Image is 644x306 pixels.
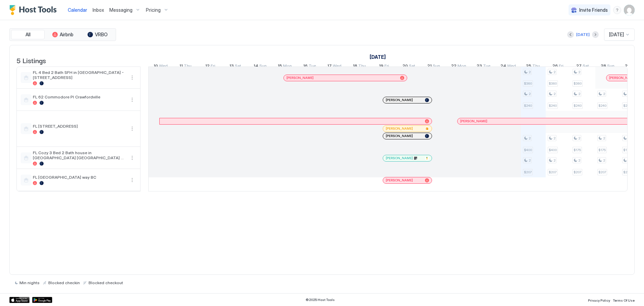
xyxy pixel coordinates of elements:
span: Sat [409,63,415,70]
a: September 18, 2025 [351,62,368,72]
a: Terms Of Use [613,296,635,303]
span: Thu [532,63,540,70]
span: 18 [353,63,357,70]
span: 2 [578,136,580,140]
span: FL 62 Commodore Pl Crawfordville [33,94,125,99]
span: 29 [625,63,630,70]
a: September 27, 2025 [575,62,591,72]
span: Sun [607,63,614,70]
span: $360 [574,81,582,86]
span: 16 [303,63,308,70]
span: Messaging [109,7,132,13]
span: [PERSON_NAME] [460,119,487,123]
button: VRBO [81,30,114,39]
span: 2 [603,158,605,163]
span: [PERSON_NAME] [609,76,636,80]
span: 14 [254,63,258,70]
span: Mon [283,63,292,70]
span: Pricing [146,7,161,13]
button: [DATE] [575,31,591,39]
a: September 25, 2025 [524,62,542,72]
span: 2 [553,92,555,96]
span: 15 [278,63,282,70]
span: Fri [559,63,563,70]
span: $240 [598,103,606,108]
a: September 29, 2025 [623,62,642,72]
span: 2 [578,92,580,96]
span: $175 [574,148,581,152]
span: VRBO [95,32,108,38]
span: $240 [524,103,532,108]
a: September 21, 2025 [426,62,442,72]
span: $207 [598,170,606,174]
span: Fri [384,63,389,70]
span: $400 [549,148,557,152]
a: September 13, 2025 [228,62,243,72]
span: 23 [477,63,482,70]
span: Wed [333,63,341,70]
span: $400 [524,148,532,152]
span: 21 [427,63,432,70]
a: App Store [9,297,30,303]
button: More options [128,74,136,82]
span: Min nights [19,280,40,285]
span: Blocked checkin [48,280,80,285]
a: September 11, 2025 [178,62,193,72]
span: [PERSON_NAME] [286,76,314,80]
span: 11 [179,63,183,70]
span: All [25,32,31,38]
span: 5 Listings [16,55,46,65]
a: September 14, 2025 [252,62,268,72]
span: $240 [623,103,631,108]
a: September 16, 2025 [302,62,318,72]
button: All [11,30,45,39]
span: Sat [235,63,241,70]
span: FL [GEOGRAPHIC_DATA] way 8C [33,175,125,180]
span: $207 [549,170,556,174]
span: $207 [524,170,532,174]
div: User profile [624,5,635,15]
span: [PERSON_NAME] [386,156,413,160]
span: 2 [553,136,555,140]
span: 28 [601,63,606,70]
div: menu [128,74,136,82]
span: 2 [603,92,605,96]
span: Thu [184,63,192,70]
span: 2 [578,158,580,163]
button: More options [128,125,136,133]
span: Blocked checkout [89,280,123,285]
span: 25 [526,63,531,70]
button: Next month [592,31,599,38]
a: September 12, 2025 [204,62,217,72]
button: More options [128,176,136,184]
div: menu [613,6,621,14]
span: Tue [309,63,316,70]
span: 2 [603,136,605,140]
a: Privacy Policy [588,296,610,303]
a: September 26, 2025 [551,62,565,72]
span: [PERSON_NAME] [386,126,413,131]
a: September 10, 2025 [152,62,169,72]
span: Terms Of Use [613,298,635,302]
span: [DATE] [609,32,624,38]
span: FL 4 Bed 2 Bath SFH in [GEOGRAPHIC_DATA] - [STREET_ADDRESS] [33,70,125,80]
span: [PERSON_NAME] [386,178,413,182]
span: Airbnb [60,32,73,38]
span: Calendar [68,7,87,13]
a: Host Tools Logo [9,5,60,15]
span: FL Cozy 3 Bed 2 Bath house in [GEOGRAPHIC_DATA] [GEOGRAPHIC_DATA] 6 [PERSON_NAME] [33,150,125,160]
button: Previous month [567,31,574,38]
span: 10 [154,63,158,70]
span: 2 [529,158,531,163]
span: 24 [500,63,506,70]
div: Google Play Store [32,297,52,303]
span: Sun [259,63,267,70]
div: menu [128,125,136,133]
span: 2 [529,70,531,74]
button: More options [128,96,136,104]
span: $240 [574,103,582,108]
span: [PERSON_NAME] [386,98,413,102]
span: 27 [576,63,582,70]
